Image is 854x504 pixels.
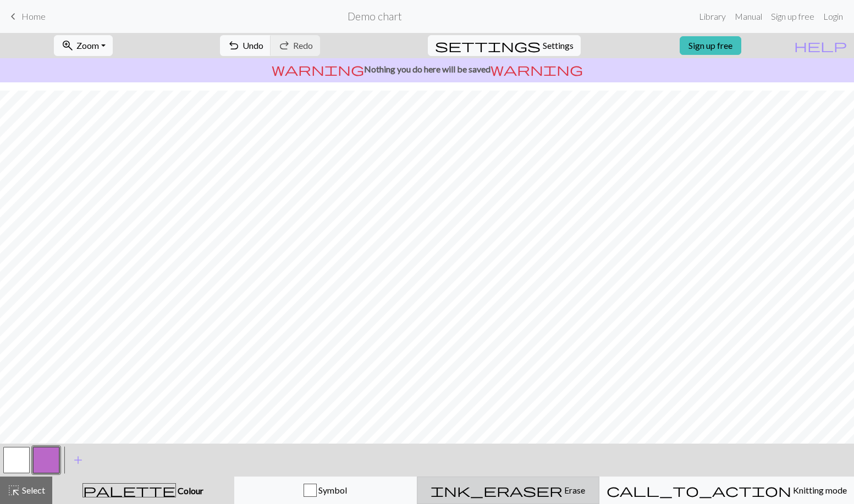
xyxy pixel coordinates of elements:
span: warning [272,61,364,77]
span: highlight_alt [7,483,20,498]
p: Nothing you do here will be saved [4,63,850,76]
span: Home [21,11,46,21]
span: help [794,38,847,53]
span: call_to_action [607,483,791,498]
button: Knitting mode [599,477,854,504]
span: Zoom [76,40,99,51]
a: Sign up free [680,36,741,55]
span: settings [435,38,541,53]
h2: Demo chart [348,10,402,23]
i: Settings [435,39,541,52]
span: ink_eraser [431,483,563,498]
button: Symbol [234,477,417,504]
button: Undo [220,35,271,56]
button: Colour [52,477,234,504]
span: zoom_in [61,38,74,53]
span: undo [227,38,240,53]
span: Settings [543,39,574,52]
button: Erase [417,477,599,504]
span: Colour [176,485,203,496]
span: palette [83,483,175,498]
button: SettingsSettings [428,35,581,56]
span: warning [491,61,583,77]
span: Select [20,485,45,495]
span: Symbol [317,485,347,495]
span: Knitting mode [791,485,847,495]
span: Erase [563,485,585,495]
a: Sign up free [767,5,819,27]
a: Login [819,5,847,27]
span: Undo [243,40,263,51]
span: add [71,452,85,468]
a: Home [7,7,46,26]
a: Library [695,5,730,27]
span: keyboard_arrow_left [7,9,20,24]
a: Manual [730,5,767,27]
button: Zoom [54,35,113,56]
